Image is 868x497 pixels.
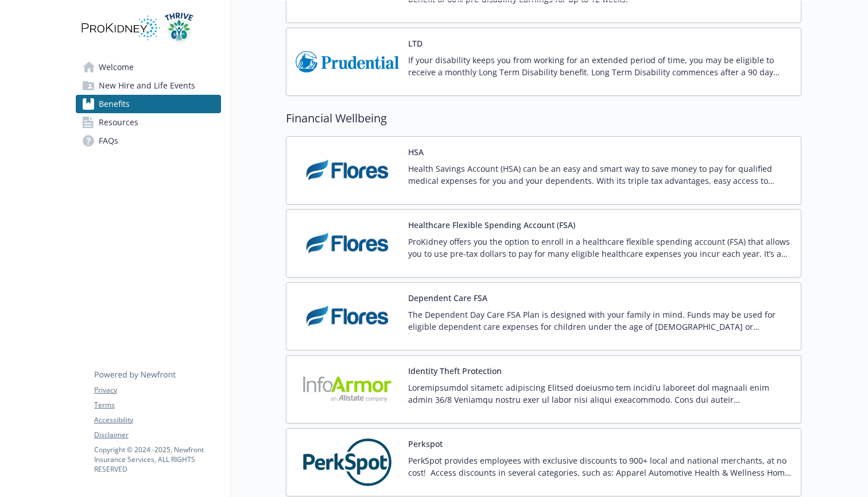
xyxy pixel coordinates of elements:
span: Resources [99,113,138,132]
p: Health Savings Account (HSA) can be an easy and smart way to save money to pay for qualified medi... [408,163,792,187]
p: PerkSpot provides employees with exclusive discounts to 900+ local and national merchants, at no ... [408,454,792,479]
a: Benefits [76,95,221,113]
p: Copyright © 2024 - 2025 , Newfront Insurance Services, ALL RIGHTS RESERVED [94,445,220,474]
img: Prudential Insurance Co of America carrier logo [296,37,399,86]
img: Flores and Associates carrier logo [296,146,399,195]
a: FAQs [76,132,221,150]
button: Healthcare Flexible Spending Account (FSA) [408,219,575,231]
span: FAQs [99,132,118,150]
button: LTD [408,37,423,49]
p: ProKidney offers you the option to enroll in a healthcare flexible spending account (FSA) that al... [408,236,792,260]
button: HSA [408,146,424,158]
a: Disclaimer [94,430,220,440]
span: New Hire and Life Events [99,76,195,95]
p: If your disability keeps you from working for an extended period of time, you may be eligible to ... [408,54,792,78]
a: Terms [94,400,220,410]
a: Welcome [76,58,221,76]
p: The Dependent Day Care FSA Plan is designed with your family in mind. Funds may be used for eligi... [408,309,792,333]
button: Dependent Care FSA [408,292,487,304]
img: Flores and Associates carrier logo [296,292,399,341]
img: PerkSpot carrier logo [296,438,399,487]
a: Accessibility [94,415,220,425]
h2: Financial Wellbeing [286,110,801,127]
img: Flores and Associates carrier logo [296,219,399,268]
button: Perkspot [408,438,443,450]
button: Identity Theft Protection [408,365,502,377]
a: Privacy [94,385,220,395]
span: Benefits [99,95,130,113]
p: Loremipsumdol sitametc adipiscing Elitsed doeiusmo tem incidi’u laboreet dol magnaali enim admin ... [408,382,792,406]
a: New Hire and Life Events [76,76,221,95]
img: Infoarmor, Inc. carrier logo [296,365,399,414]
span: Welcome [99,58,134,76]
a: Resources [76,113,221,132]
